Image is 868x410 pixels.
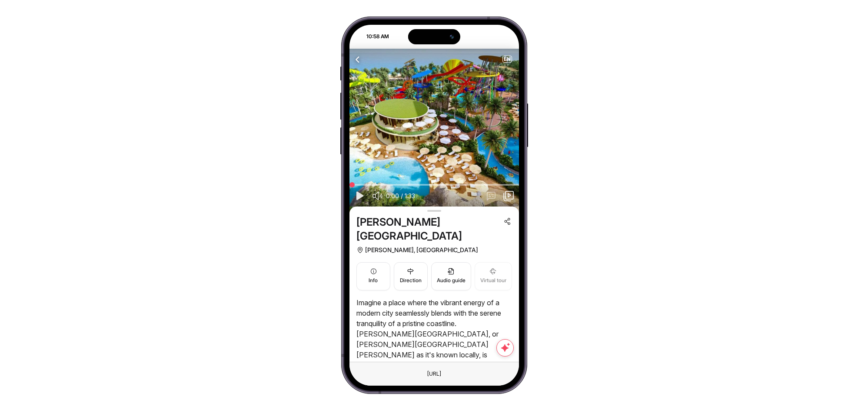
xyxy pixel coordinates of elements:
[394,262,428,290] button: Direction
[386,192,415,200] span: 0:00 / 1:33
[356,262,390,290] button: Info
[356,297,512,402] p: Imagine a place where the vibrant energy of a modern city seamlessly blends with the serene tranq...
[356,215,500,243] span: [PERSON_NAME][GEOGRAPHIC_DATA]
[350,33,394,40] div: 10:58 AM
[365,245,478,255] span: [PERSON_NAME], [GEOGRAPHIC_DATA]
[400,277,422,285] span: Direction
[475,262,512,290] button: Virtual tour
[503,56,512,62] span: EN
[480,277,506,285] span: Virtual tour
[369,277,378,285] span: Info
[437,277,466,285] span: Audio guide
[420,368,448,380] div: This is a fake element. To change the URL just use the Browser text field on the top.
[502,56,512,63] button: EN
[431,262,471,290] button: Audio guide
